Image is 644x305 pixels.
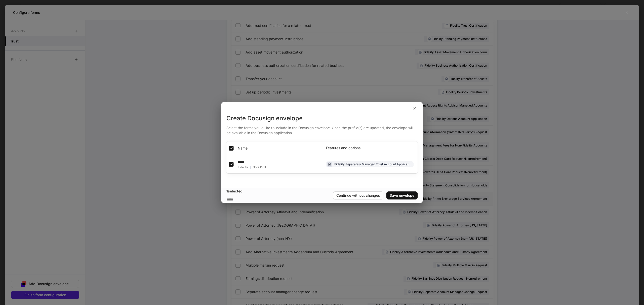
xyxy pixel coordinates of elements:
span: Nota Drill [253,165,266,169]
div: Select the forms you'd like to include in the Docusign envelope. Once the profile(s) are updated,... [226,122,418,135]
div: Fidelity Separately Managed Trust Account Application [334,162,411,167]
th: Features and options [322,141,418,155]
div: Continue without changes [336,193,380,198]
button: Save envelope [386,191,418,199]
span: Name [238,146,248,151]
div: Save envelope [390,193,414,198]
div: Fidelity [238,165,266,169]
button: Continue without changes [333,191,383,199]
div: 1 selected [226,189,333,194]
div: Create Docusign envelope [226,114,418,122]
